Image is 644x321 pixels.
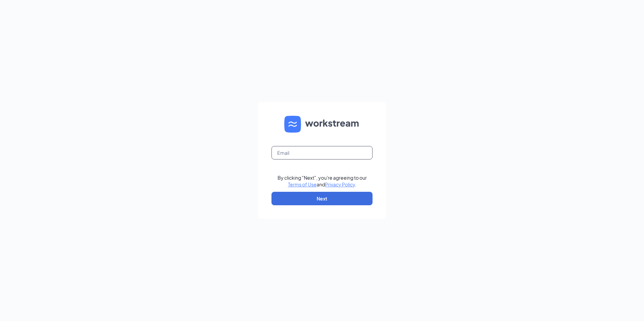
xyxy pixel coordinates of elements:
input: Email [271,146,373,159]
button: Next [271,192,373,205]
a: Terms of Use [288,181,317,187]
img: WS logo and Workstream text [284,116,360,133]
a: Privacy Policy [325,181,355,187]
div: By clicking "Next", you're agreeing to our and . [278,174,367,188]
